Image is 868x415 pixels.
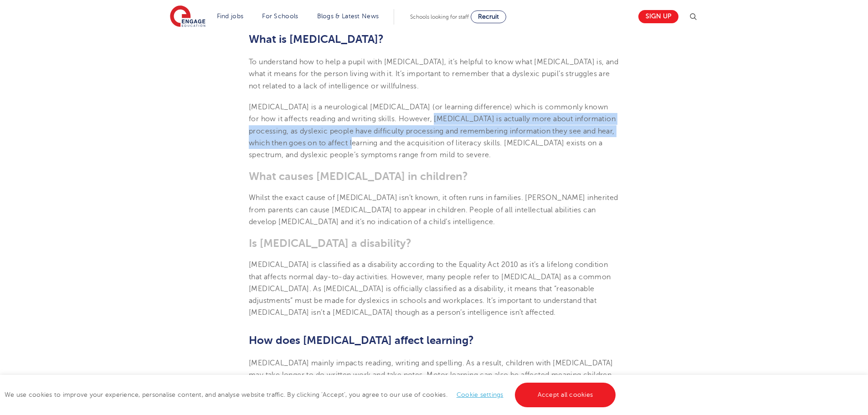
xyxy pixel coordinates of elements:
[249,237,411,250] b: Is [MEDICAL_DATA] a disability?
[317,13,379,20] a: Blogs & Latest News
[249,58,618,90] span: To understand how to help a pupil with [MEDICAL_DATA], it’s helpful to know what [MEDICAL_DATA] i...
[5,391,618,398] span: We use cookies to improve your experience, personalise content, and analyse website traffic. By c...
[249,194,618,226] span: Whilst the exact cause of [MEDICAL_DATA] isn’t known, it often runs in families. [PERSON_NAME] in...
[638,10,678,23] a: Sign up
[170,5,205,28] img: Engage Education
[249,170,468,183] b: What causes [MEDICAL_DATA] in children?
[249,103,616,159] span: [MEDICAL_DATA] is a neurological [MEDICAL_DATA] (or learning difference) which is commonly known ...
[515,383,616,407] a: Accept all cookies
[249,334,474,347] b: How does [MEDICAL_DATA] affect learning?
[249,33,384,46] b: What is [MEDICAL_DATA]?
[457,391,503,398] a: Cookie settings
[217,13,244,20] a: Find jobs
[471,10,506,23] a: Recruit
[249,261,611,317] span: [MEDICAL_DATA] is classified as a disability according to the Equality Act 2010 as it’s a lifelon...
[249,359,618,403] span: [MEDICAL_DATA] mainly impacts reading, writing and spelling. As a result, children with [MEDICAL_...
[478,13,499,20] span: Recruit
[262,13,298,20] a: For Schools
[410,14,469,20] span: Schools looking for staff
